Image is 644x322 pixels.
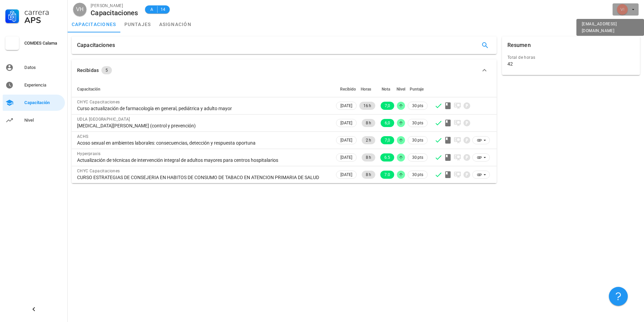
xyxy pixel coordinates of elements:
span: CHYC Capacitaciones [77,100,120,104]
div: Curso actualización de farmacología en general, pediátrica y adulto mayor [77,105,329,112]
span: 8 h [366,119,371,127]
a: asignación [155,16,196,32]
a: puntajes [120,16,155,32]
div: 42 [507,61,513,67]
span: 5 [105,66,108,74]
span: 14 [160,6,166,13]
span: CHYC Capacitaciones [77,169,120,173]
span: Hyperpraxis [77,151,100,156]
span: 8 h [366,171,371,179]
span: UDLA [GEOGRAPHIC_DATA] [77,117,130,122]
span: [DATE] [340,119,352,127]
th: Nota [377,81,396,97]
th: Nivel [396,81,406,97]
div: Experiencia [24,82,62,88]
th: Puntaje [406,81,429,97]
span: 30 pts [412,154,423,161]
th: Recibido [335,81,358,97]
span: 7.0 [384,171,390,179]
div: avatar [617,4,628,15]
span: 30 pts [412,102,423,109]
div: APS [24,16,62,24]
div: Total de horas [507,54,635,61]
span: Recibido [340,87,356,92]
span: 7,0 [385,136,390,144]
span: [DATE] [340,137,352,144]
span: [DATE] [340,102,352,109]
div: Actualización de técnicas de intervención integral de adultos mayores para centros hospitalarios [77,157,329,163]
span: A [149,6,154,13]
div: Capacitaciones [91,9,138,17]
a: Experiencia [3,77,65,93]
div: Resumen [507,36,531,54]
span: Puntaje [410,87,424,92]
div: Datos [24,65,62,70]
div: Recibidas [77,67,99,74]
span: 6.5 [384,153,390,162]
div: CURSO ESTRATEGIAS DE CONSEJERIA EN HABITOS DE CONSUMO DE TABACO EN ATENCION PRIMARIA DE SALUD [77,174,329,180]
div: Carrera [24,8,62,16]
a: Datos [3,59,65,76]
div: COMDES Calama [24,41,62,46]
span: [DATE] [340,154,352,161]
a: Nivel [3,112,65,128]
div: [MEDICAL_DATA][PERSON_NAME] (control y prevención) [77,123,329,129]
div: Acoso sexual en ambientes laborales: consecuencias, detección y respuesta oportuna [77,140,329,146]
span: 6,0 [385,119,390,127]
span: Horas [361,87,371,92]
a: capacitaciones [68,16,120,32]
button: Recibidas 5 [72,59,497,81]
span: ACHS [77,134,89,139]
span: Nivel [397,87,405,92]
span: 7,0 [385,102,390,110]
span: 2 h [366,136,371,144]
th: Horas [358,81,377,97]
div: avatar [73,3,87,16]
div: Nivel [24,118,62,123]
span: Capacitación [77,87,100,92]
span: 16 h [363,102,371,110]
div: Capacitación [24,100,62,105]
span: 30 pts [412,171,423,178]
span: 30 pts [412,137,423,144]
a: Capacitación [3,95,65,111]
span: VH [76,3,84,16]
div: [PERSON_NAME] [91,2,138,9]
span: 30 pts [412,120,423,126]
th: Capacitación [72,81,335,97]
div: Capacitaciones [77,36,115,54]
span: 8 h [366,153,371,162]
span: [DATE] [340,171,352,178]
span: Nota [382,87,390,92]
